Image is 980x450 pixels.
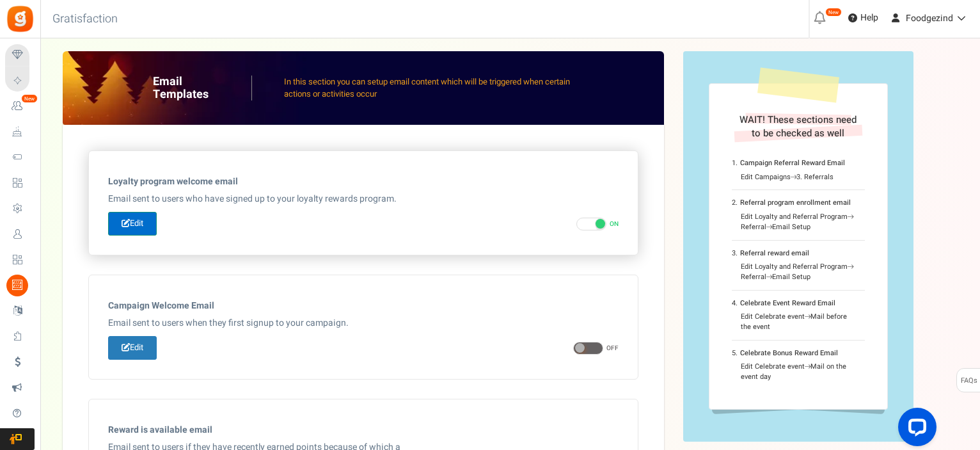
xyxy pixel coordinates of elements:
[740,348,838,358] b: Celebrate Bonus Reward Email
[740,197,851,208] b: Referral program enrollment email
[740,298,835,309] b: Celebrate Event Reward Email
[108,336,157,360] a: Edit
[38,6,132,32] h3: Gratisfaction
[108,212,157,236] a: Edit
[6,4,35,33] img: Gratisfaction
[108,317,619,330] p: Email sent to users when they first signup to your campaign.
[960,369,977,393] span: FAQs
[740,157,845,168] b: Campaign Referral Reward Email
[108,177,619,186] h5: Loyalty program welcome email
[5,95,35,117] a: New
[108,301,619,310] h5: Campaign Welcome Email
[740,248,809,259] b: Referral reward email
[284,76,574,100] p: In this section you can setup email content which will be triggered when certain actions or activ...
[741,212,856,232] div: Edit Loyalty and Referral Program Referral Email Setup
[610,220,619,229] span: ON
[741,172,856,182] div: Edit Campaigns 3. Referrals
[108,425,619,435] h5: Reward is available email
[857,12,878,24] span: Help
[153,76,252,101] h2: Email Templates
[906,12,953,25] span: Foodgezind
[843,8,883,28] a: Help
[825,8,842,17] em: New
[606,344,619,353] span: OFF
[108,193,619,205] p: Email sent to users who have signed up to your loyalty rewards program.
[741,362,856,382] div: Edit Celebrate event Mail on the event day
[741,312,856,332] div: Edit Celebrate event Mail before the event
[739,113,857,140] span: WAIT! These sections need to be checked as well
[21,94,38,103] em: New
[741,262,856,282] div: Edit Loyalty and Referral Program Referral Email Setup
